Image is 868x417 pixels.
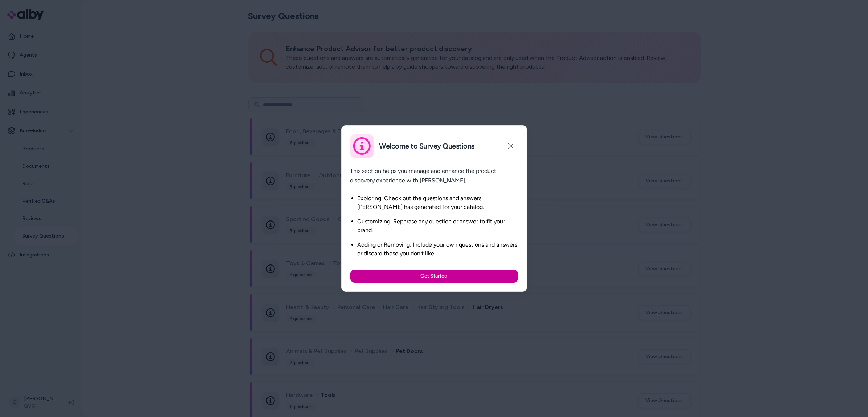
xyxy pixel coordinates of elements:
[358,217,518,235] li: Customizing: Rephrase any question or answer to fit your brand.
[358,194,518,211] li: Exploring: Check out the questions and answers [PERSON_NAME] has generated for your catalog.
[358,240,518,258] li: Adding or Removing: Include your own questions and answers or discard those you don't like.
[350,270,518,283] button: Get Started
[379,142,475,151] h2: Welcome to Survey Questions
[350,166,518,185] p: This section helps you manage and enhance the product discovery experience with [PERSON_NAME].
